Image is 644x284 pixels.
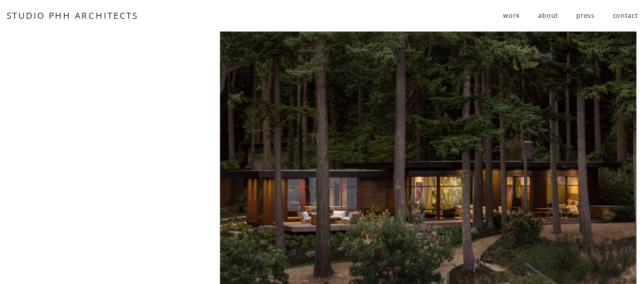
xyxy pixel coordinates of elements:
a: STUDIO PHH ARCHITECTS [7,10,138,21]
span: work [503,8,520,23]
a: press [576,7,594,24]
a: folder dropdown [503,7,520,24]
a: contact [612,7,637,24]
a: about [538,7,558,24]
